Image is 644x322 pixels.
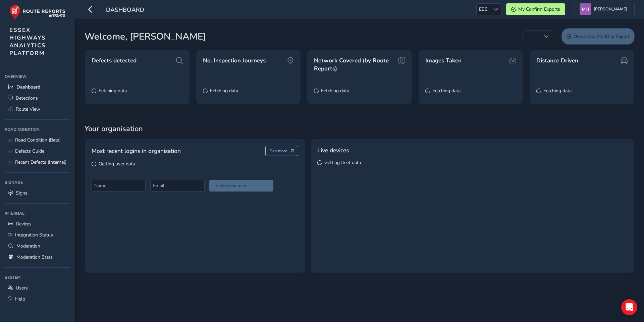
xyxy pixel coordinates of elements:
span: Getting fleet data [324,159,361,166]
a: Signs [5,187,70,199]
span: Getting user data [99,161,135,167]
span: Welcome, [PERSON_NAME] [85,30,206,44]
div: Overview [5,71,70,82]
a: Moderation [5,240,70,252]
span: Fetching data [210,88,238,94]
a: Road Condition (Beta) [5,135,70,146]
a: Devices [5,218,70,229]
button: See more [265,146,299,156]
span: Live devices [317,146,349,155]
span: Images Taken [425,57,462,65]
span: See more [270,148,287,154]
span: Integration Status [15,232,53,238]
a: Dashboard [5,82,70,93]
span: Moderation [16,243,40,249]
span: [PERSON_NAME] [594,3,627,15]
div: Signage [5,177,70,187]
input: Email [150,180,204,192]
span: Devices [16,221,32,227]
a: Recent Defects (Internal) [5,157,70,168]
span: My Confirm Exports [518,6,560,12]
span: Your organisation [85,124,635,134]
a: Route View [5,104,70,115]
button: [PERSON_NAME] [580,3,630,15]
span: Defects detected [92,57,137,65]
span: Most recent logins in organisation [92,147,181,155]
span: Help [15,296,25,302]
span: Detections [16,95,38,101]
span: Dashboard [16,84,40,90]
div: System [5,272,70,282]
span: Fetching data [99,88,127,94]
span: Road Condition (Beta) [15,137,61,143]
a: Users [5,282,70,293]
span: Moderation Stats [16,254,53,260]
span: Distance Driven [536,57,578,65]
button: My Confirm Exports [506,3,565,15]
a: Defects Guide [5,146,70,157]
span: Defects Guide [15,148,44,154]
span: No. Inspection Journeys [203,57,266,65]
a: Help [5,293,70,305]
a: Integration Status [5,229,70,240]
img: rr logo [9,5,65,20]
span: Route View [16,106,40,112]
span: Users [16,285,28,291]
div: Open Intercom Messenger [621,299,637,315]
span: ESS [477,4,490,15]
img: diamond-layout [580,3,591,15]
a: Moderation Stats [5,252,70,263]
span: Fetching data [543,88,572,94]
span: Fetching data [321,88,349,94]
span: Network Covered (by Route Reports) [314,57,396,72]
span: Fetching data [432,88,461,94]
span: Signs [16,190,28,196]
span: ESSEX HIGHWAYS ANALYTICS PLATFORM [9,26,46,57]
input: Name [92,180,146,192]
span: Dashboard [106,6,144,15]
div: Road Condition [5,124,70,135]
div: Internal [5,208,70,218]
a: Detections [5,93,70,104]
span: Recent Defects (Internal) [15,159,66,165]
